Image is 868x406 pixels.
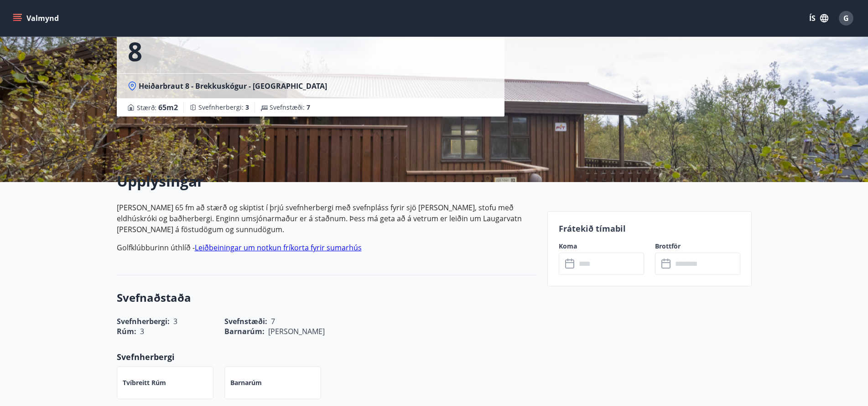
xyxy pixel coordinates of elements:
[123,378,166,387] p: Tvíbreitt rúm
[198,103,249,112] span: Svefnherbergi :
[245,103,249,112] span: 3
[230,378,262,387] p: Barnarúm
[117,242,536,253] p: Golfklúbburinn úthlíð -
[268,326,325,336] span: [PERSON_NAME]
[270,103,310,112] span: Svefnstæði :
[137,102,178,113] span: Stærð :
[140,326,144,336] span: 3
[117,351,536,363] p: Svefnherbergi
[804,10,833,26] button: ÍS
[117,171,536,191] h2: Upplýsingar
[117,290,536,305] h3: Svefnaðstaða
[655,242,740,251] label: Brottför
[195,243,362,253] a: Leiðbeiningar um notkun fríkorta fyrir sumarhús
[117,326,136,336] span: Rúm :
[139,81,327,91] span: Heiðarbraut 8 - Brekkuskógur - [GEOGRAPHIC_DATA]
[559,223,740,234] p: Frátekið tímabil
[843,13,849,23] span: G
[11,10,62,26] button: menu
[307,103,310,112] span: 7
[559,242,644,251] label: Koma
[835,7,857,29] button: G
[117,202,536,235] p: [PERSON_NAME] 65 fm að stærð og skiptist í þrjú svefnherbergi með svefnpláss fyrir sjö [PERSON_NA...
[158,102,178,112] span: 65 m2
[224,326,265,336] span: Barnarúm :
